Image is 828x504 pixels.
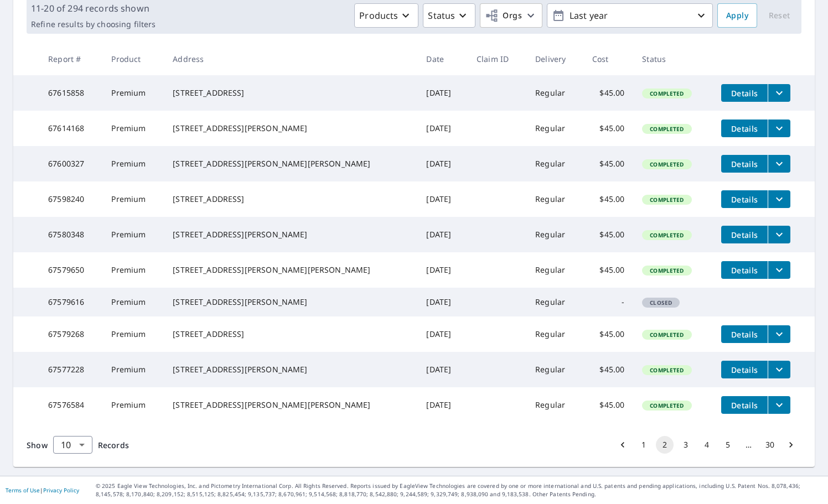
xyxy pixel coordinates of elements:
[728,159,761,169] span: Details
[782,436,800,454] button: Go to next page
[31,2,156,15] p: 11-20 of 294 records shown
[102,288,164,316] td: Premium
[721,226,768,243] button: detailsBtn-67580348
[526,387,583,423] td: Regular
[728,329,761,340] span: Details
[643,125,690,133] span: Completed
[39,316,102,352] td: 67579268
[698,436,716,454] button: Go to page 4
[583,111,634,146] td: $45.00
[102,316,164,352] td: Premium
[417,111,468,146] td: [DATE]
[583,288,634,316] td: -
[173,297,408,308] div: [STREET_ADDRESS][PERSON_NAME]
[643,90,690,97] span: Completed
[728,194,761,205] span: Details
[526,181,583,217] td: Regular
[39,288,102,316] td: 67579616
[526,146,583,181] td: Regular
[417,217,468,252] td: [DATE]
[526,217,583,252] td: Regular
[728,400,761,411] span: Details
[728,123,761,134] span: Details
[583,43,634,75] th: Cost
[102,217,164,252] td: Premium
[417,181,468,217] td: [DATE]
[423,3,475,28] button: Status
[39,146,102,181] td: 67600327
[643,331,690,339] span: Completed
[417,352,468,387] td: [DATE]
[768,155,790,173] button: filesDropdownBtn-67600327
[164,43,417,75] th: Address
[526,316,583,352] td: Regular
[417,146,468,181] td: [DATE]
[27,440,48,450] span: Show
[96,482,822,498] p: © 2025 Eagle View Technologies, Inc. and Pictometry International Corp. All Rights Reserved. Repo...
[547,3,713,28] button: Last year
[43,486,79,494] a: Privacy Policy
[643,299,679,306] span: Closed
[635,436,653,454] button: Go to page 1
[761,436,779,454] button: Go to page 30
[468,43,526,75] th: Claim ID
[485,9,522,23] span: Orgs
[173,399,408,411] div: [STREET_ADDRESS][PERSON_NAME][PERSON_NAME]
[526,43,583,75] th: Delivery
[643,196,690,204] span: Completed
[39,181,102,217] td: 67598240
[565,6,695,25] p: Last year
[173,329,408,340] div: [STREET_ADDRESS]
[721,325,768,343] button: detailsBtn-67579268
[102,352,164,387] td: Premium
[526,288,583,316] td: Regular
[643,402,690,409] span: Completed
[728,365,761,375] span: Details
[102,75,164,111] td: Premium
[6,486,40,494] a: Terms of Use
[526,111,583,146] td: Regular
[721,261,768,279] button: detailsBtn-67579650
[583,387,634,423] td: $45.00
[768,226,790,243] button: filesDropdownBtn-67580348
[102,252,164,288] td: Premium
[728,265,761,276] span: Details
[102,181,164,217] td: Premium
[417,75,468,111] td: [DATE]
[354,3,418,28] button: Products
[428,9,455,22] p: Status
[417,387,468,423] td: [DATE]
[39,252,102,288] td: 67579650
[526,75,583,111] td: Regular
[583,146,634,181] td: $45.00
[583,252,634,288] td: $45.00
[643,366,690,374] span: Completed
[612,436,801,454] nav: pagination navigation
[728,230,761,240] span: Details
[417,43,468,75] th: Date
[656,436,674,454] button: page 2
[173,158,408,169] div: [STREET_ADDRESS][PERSON_NAME][PERSON_NAME]
[417,252,468,288] td: [DATE]
[768,396,790,414] button: filesDropdownBtn-67576584
[633,43,712,75] th: Status
[583,181,634,217] td: $45.00
[583,316,634,352] td: $45.00
[768,261,790,279] button: filesDropdownBtn-67579650
[173,87,408,98] div: [STREET_ADDRESS]
[102,146,164,181] td: Premium
[53,436,92,454] div: Show 10 records
[480,3,542,28] button: Orgs
[721,190,768,208] button: detailsBtn-67598240
[768,119,790,137] button: filesDropdownBtn-67614168
[39,352,102,387] td: 67577228
[526,352,583,387] td: Regular
[173,229,408,240] div: [STREET_ADDRESS][PERSON_NAME]
[643,231,690,239] span: Completed
[102,111,164,146] td: Premium
[614,436,632,454] button: Go to previous page
[102,43,164,75] th: Product
[728,88,761,98] span: Details
[583,217,634,252] td: $45.00
[173,194,408,205] div: [STREET_ADDRESS]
